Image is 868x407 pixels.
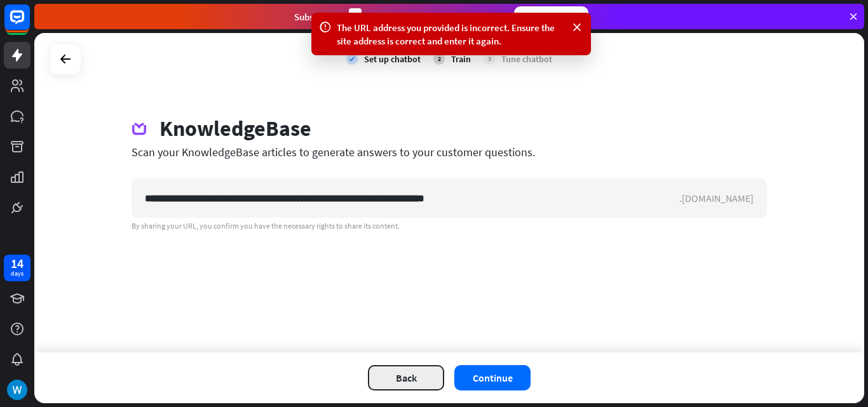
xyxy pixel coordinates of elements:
div: Tune chatbot [501,53,552,65]
a: 14 days [4,255,31,281]
div: .[DOMAIN_NAME] [679,192,766,204]
div: Train [451,53,471,65]
div: KnowledgeBase [159,116,311,142]
div: By sharing your URL, you confirm you have the necessary rights to share its content. [132,221,767,231]
div: Subscribe now [514,6,588,27]
div: Subscribe in days to get your first month for $1 [294,8,504,25]
i: check [346,53,358,65]
button: Open LiveChat chat widget [10,5,48,43]
div: 3 [484,53,495,65]
button: Back [368,365,444,390]
div: Scan your KnowledgeBase articles to generate answers to your customer questions. [132,145,767,159]
div: days [11,269,24,278]
div: 2 [433,53,445,65]
div: The URL address you provided is incorrect. Ensure the site address is correct and enter it again. [337,21,566,48]
button: Continue [454,365,531,390]
div: 3 [349,8,362,25]
div: 14 [11,258,24,269]
div: Set up chatbot [364,53,421,65]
